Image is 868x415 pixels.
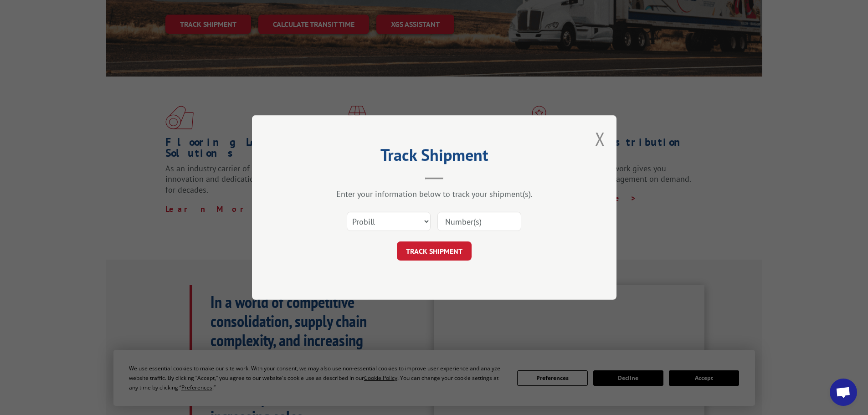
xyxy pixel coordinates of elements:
[298,189,571,199] div: Enter your information below to track your shipment(s).
[437,212,521,231] input: Number(s)
[298,149,571,166] h2: Track Shipment
[397,241,472,261] button: TRACK SHIPMENT
[595,127,605,151] button: Close modal
[830,379,857,406] a: Open chat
